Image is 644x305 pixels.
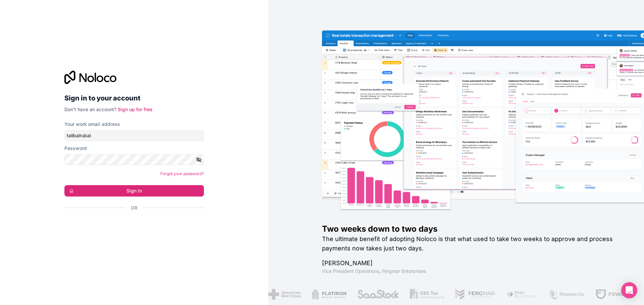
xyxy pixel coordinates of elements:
img: /assets/phoenix-BREaitsQ.png [548,289,585,300]
h1: Vice President Operations , Fergmar Enterprises [322,268,623,275]
span: Don't have an account? [64,106,116,112]
a: Sign up for free [118,106,152,112]
h2: Sign in to your account [64,92,204,104]
label: Password [64,145,87,152]
iframe: Sign in with Google Button [61,219,202,233]
span: Or [131,205,138,211]
a: Forgot your password? [160,171,204,176]
img: /assets/saastock-C6Zbiodz.png [357,289,399,300]
h2: The ultimate benefit of adopting Noloco is that what used to take two weeks to approve and proces... [322,234,623,253]
label: Your work email address [64,121,120,128]
h1: [PERSON_NAME] [322,258,623,268]
h1: Two weeks down to two days [322,224,623,234]
input: Password [64,154,204,165]
img: /assets/american-red-cross-BAupjrZR.png [268,289,301,300]
img: /assets/flatiron-C8eUkumj.png [312,289,346,300]
input: Email address [64,130,204,141]
img: /assets/fdworks-Bi04fVtw.png [595,289,635,300]
img: /assets/fiera-fwj2N5v4.png [506,289,538,300]
div: Open Intercom Messenger [621,282,637,298]
button: Sign in [64,185,204,197]
img: /assets/gbstax-C-GtDUiK.png [410,289,444,300]
img: /assets/fergmar-CudnrXN5.png [455,289,496,300]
